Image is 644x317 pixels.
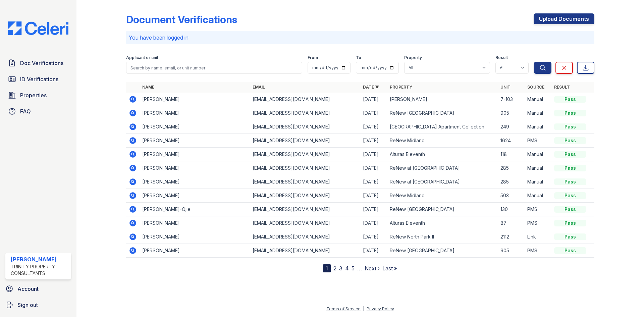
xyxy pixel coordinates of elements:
div: Pass [554,233,586,240]
div: Pass [554,110,586,116]
a: Upload Documents [534,13,594,24]
div: [PERSON_NAME] [11,255,68,263]
a: Name [142,85,154,90]
td: Alturas Eleventh [387,216,497,230]
td: [DATE] [360,106,387,120]
td: [PERSON_NAME] [140,175,250,189]
td: Manual [525,161,551,175]
td: [PERSON_NAME] [140,216,250,230]
div: Pass [554,165,586,171]
td: Manual [525,175,551,189]
td: [EMAIL_ADDRESS][DOMAIN_NAME] [250,134,360,148]
div: Pass [554,151,586,158]
span: Doc Verifications [20,59,63,67]
div: Pass [554,220,586,226]
td: PMS [525,134,551,148]
a: Email [253,85,265,90]
td: PMS [525,244,551,258]
div: Trinity Property Consultants [11,263,68,277]
input: Search by name, email, or unit number [126,62,302,74]
td: 2112 [498,230,525,244]
td: [EMAIL_ADDRESS][DOMAIN_NAME] [250,161,360,175]
td: Manual [525,148,551,161]
button: Sign out [3,298,74,312]
td: [EMAIL_ADDRESS][DOMAIN_NAME] [250,148,360,161]
td: Manual [525,120,551,134]
label: To [356,55,361,60]
td: ReNew at [GEOGRAPHIC_DATA] [387,161,497,175]
td: [EMAIL_ADDRESS][DOMAIN_NAME] [250,106,360,120]
td: [DATE] [360,134,387,148]
a: 2 [333,265,336,272]
td: 130 [498,203,525,216]
td: ReNew [GEOGRAPHIC_DATA] [387,203,497,216]
span: FAQ [20,107,31,115]
td: [PERSON_NAME] [387,93,497,106]
td: PMS [525,203,551,216]
div: Pass [554,206,586,213]
td: [DATE] [360,175,387,189]
td: 503 [498,189,525,203]
span: … [357,264,362,272]
td: [EMAIL_ADDRESS][DOMAIN_NAME] [250,120,360,134]
td: Alturas Eleventh [387,148,497,161]
td: Manual [525,189,551,203]
a: Date ▼ [363,85,379,90]
td: Link [525,230,551,244]
label: From [308,55,318,60]
td: PMS [525,216,551,230]
a: Doc Verifications [5,56,71,70]
td: [PERSON_NAME] [140,148,250,161]
td: Manual [525,106,551,120]
td: [PERSON_NAME]-Ojie [140,203,250,216]
td: 118 [498,148,525,161]
td: 285 [498,161,525,175]
div: Pass [554,123,586,130]
td: [DATE] [360,189,387,203]
td: [DATE] [360,120,387,134]
div: Document Verifications [126,13,237,25]
a: Unit [500,85,511,90]
td: [DATE] [360,161,387,175]
a: Privacy Policy [367,306,394,311]
a: FAQ [5,105,71,118]
div: Pass [554,137,586,144]
a: Last » [382,265,397,272]
td: 87 [498,216,525,230]
td: [PERSON_NAME] [140,134,250,148]
span: ID Verifications [20,75,58,83]
td: [EMAIL_ADDRESS][DOMAIN_NAME] [250,244,360,258]
td: [EMAIL_ADDRESS][DOMAIN_NAME] [250,216,360,230]
a: 3 [339,265,342,272]
td: [PERSON_NAME] [140,93,250,106]
td: [EMAIL_ADDRESS][DOMAIN_NAME] [250,203,360,216]
a: ID Verifications [5,72,71,86]
a: 5 [352,265,355,272]
a: 4 [345,265,349,272]
td: [DATE] [360,148,387,161]
td: [DATE] [360,230,387,244]
td: [DATE] [360,216,387,230]
div: Pass [554,178,586,185]
label: Result [495,55,508,60]
div: 1 [323,264,331,272]
a: Properties [5,89,71,102]
div: | [363,306,364,311]
div: Pass [554,96,586,103]
td: [PERSON_NAME] [140,244,250,258]
td: [GEOGRAPHIC_DATA] Apartment Collection [387,120,497,134]
td: 285 [498,175,525,189]
div: Pass [554,247,586,254]
span: Sign out [17,301,38,309]
td: [DATE] [360,244,387,258]
td: ReNew Midland [387,189,497,203]
span: Properties [20,91,47,99]
td: [DATE] [360,93,387,106]
td: ReNew [GEOGRAPHIC_DATA] [387,106,497,120]
p: You have been logged in [129,34,592,42]
td: [PERSON_NAME] [140,106,250,120]
td: [EMAIL_ADDRESS][DOMAIN_NAME] [250,175,360,189]
td: 905 [498,244,525,258]
td: ReNew North Park II [387,230,497,244]
a: Terms of Service [326,306,361,311]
